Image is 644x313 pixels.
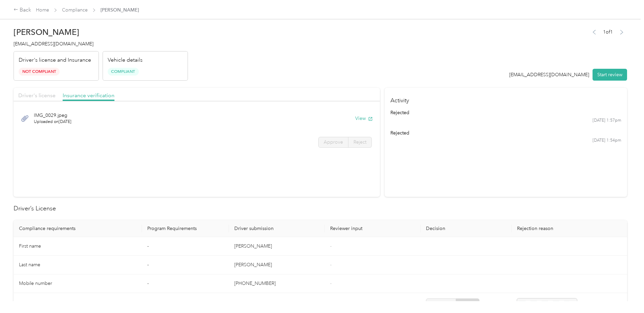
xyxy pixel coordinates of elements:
span: [EMAIL_ADDRESS][DOMAIN_NAME] [14,41,93,47]
th: Reviewer input [325,220,421,237]
p: Driver's license and Insurance [19,56,91,64]
div: rejected [390,109,621,116]
td: - [142,274,229,293]
span: Driver License expiration * [19,301,76,307]
span: Reject [353,139,366,145]
div: [EMAIL_ADDRESS][DOMAIN_NAME] [509,71,589,78]
a: Home [36,7,49,13]
h2: [PERSON_NAME] [14,27,188,37]
h4: Activity [385,88,627,109]
h2: Driver’s License [14,204,627,213]
span: Compliant [108,68,139,76]
td: Mobile number [14,274,142,293]
span: Mobile number [19,280,52,286]
span: Approve [324,139,343,145]
time: [DATE] 1:57pm [593,118,621,124]
td: - [142,237,229,256]
span: First name [19,243,41,249]
span: 1 of 1 [603,28,613,36]
span: - [330,262,331,268]
span: Insurance verification [63,92,114,99]
span: - [330,280,331,286]
td: [PHONE_NUMBER] [229,274,325,293]
button: View [355,115,373,122]
td: First name [14,237,142,256]
th: Driver submission [229,220,325,237]
td: - [142,256,229,274]
p: Vehicle details [108,56,143,64]
th: Compliance requirements [14,220,142,237]
span: IMG_0029.jpeg [34,112,71,119]
span: Driver's license [18,92,56,99]
div: rejected [390,129,621,137]
span: Approve [431,301,451,307]
th: Program Requirements [142,220,229,237]
span: - [330,243,331,249]
a: Compliance [62,7,88,13]
time: [DATE] 1:54pm [593,138,621,144]
th: Decision [421,220,512,237]
td: [PERSON_NAME] [229,237,325,256]
iframe: Everlance-gr Chat Button Frame [606,275,644,313]
div: Back [14,6,31,14]
span: Not Compliant [19,68,60,76]
span: Uploaded on [DATE] [34,119,71,125]
span: - [330,301,331,307]
button: Start review [593,69,627,81]
th: Rejection reason [512,220,627,237]
span: [PERSON_NAME] [101,6,139,14]
td: [PERSON_NAME] [229,256,325,274]
span: Reject [461,301,474,307]
span: Last name [19,262,40,268]
td: Last name [14,256,142,274]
